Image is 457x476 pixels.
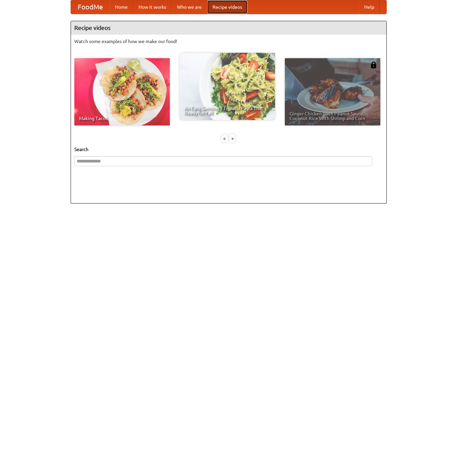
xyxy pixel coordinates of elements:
h5: Search [74,146,383,153]
h4: Recipe videos [71,21,386,35]
a: How it works [133,0,172,14]
a: Help [359,0,380,14]
img: 483408.png [370,62,377,68]
span: Making Tacos [79,116,165,121]
span: An Easy, Summery Tomato Pasta That's Ready for Fall [184,106,270,115]
a: Who we are [172,0,207,14]
a: An Easy, Summery Tomato Pasta That's Ready for Fall [180,53,275,120]
a: Recipe videos [207,0,247,14]
div: » [229,134,235,143]
a: FoodMe [71,0,110,14]
div: « [222,134,228,143]
a: Making Tacos [74,58,170,125]
a: Home [110,0,133,14]
p: Watch some examples of how we make our food! [74,38,383,45]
